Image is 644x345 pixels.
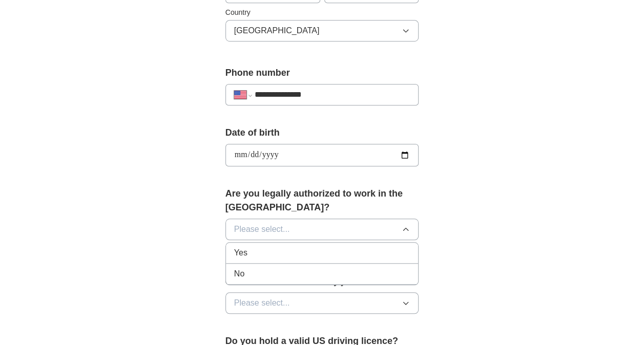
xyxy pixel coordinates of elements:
[225,20,419,41] button: [GEOGRAPHIC_DATA]
[234,297,290,309] span: Please select...
[225,7,419,18] label: Country
[234,268,244,280] span: No
[225,66,419,80] label: Phone number
[225,219,419,240] button: Please select...
[234,223,290,235] span: Please select...
[225,292,419,314] button: Please select...
[234,25,320,37] span: [GEOGRAPHIC_DATA]
[225,187,419,214] label: Are you legally authorized to work in the [GEOGRAPHIC_DATA]?
[234,247,247,259] span: Yes
[225,126,419,140] label: Date of birth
